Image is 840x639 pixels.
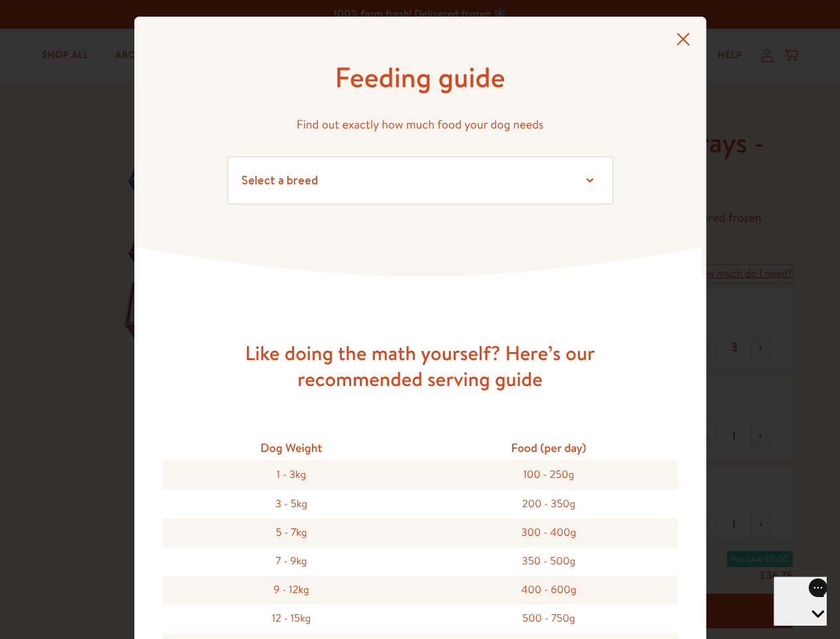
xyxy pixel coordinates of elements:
div: 500 - 750g [420,604,678,633]
div: 7 - 9kg [163,547,420,576]
div: Food (per day) [420,435,678,461]
div: 400 - 600g [420,576,678,604]
div: 5 - 7kg [163,519,420,547]
div: 9 - 12kg [163,576,420,604]
div: Dog Weight [163,435,420,461]
h3: Like doing the math yourself? Here’s our recommended serving guide [208,340,633,392]
div: 200 - 350g [420,490,678,519]
div: 3 - 5kg [163,490,420,519]
h1: Feeding guide [227,59,613,96]
div: 100 - 250g [420,461,678,489]
p: Find out exactly how much food your dog needs [227,114,613,135]
div: 300 - 400g [420,519,678,547]
div: 12 - 15kg [163,604,420,633]
div: 1 - 3kg [163,461,420,489]
div: 350 - 500g [420,547,678,576]
iframe: Gorgias live chat messenger [773,576,827,626]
